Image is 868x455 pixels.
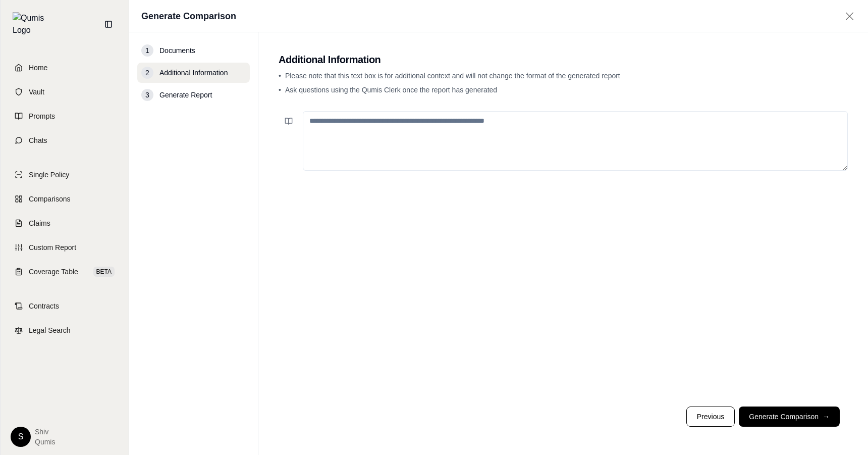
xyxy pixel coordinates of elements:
span: Home [29,63,47,73]
span: Documents [159,45,195,56]
span: Prompts [29,111,55,121]
span: Additional Information [159,68,228,78]
a: Chats [7,129,123,151]
a: Claims [7,212,123,234]
a: Legal Search [7,319,123,341]
span: Qumis [35,437,55,447]
span: • [279,72,281,80]
a: Comparisons [7,188,123,210]
span: Contracts [29,301,59,311]
span: Single Policy [29,170,69,180]
div: 1 [141,44,153,57]
span: → [823,412,830,422]
span: Vault [29,87,44,97]
span: Ask questions using the Qumis Clerk once the report has generated [285,86,497,94]
h2: Additional Information [279,53,848,67]
span: Please note that this text box is for additional context and will not change the format of the ge... [285,72,620,80]
a: Custom Report [7,236,123,259]
a: Contracts [7,295,123,317]
span: • [279,86,281,94]
div: 3 [141,89,153,101]
a: Home [7,57,123,79]
a: Vault [7,81,123,103]
span: Custom Report [29,242,76,252]
button: Generate Comparison→ [739,407,840,427]
span: Legal Search [29,325,71,335]
span: Chats [29,135,47,145]
button: Previous [686,407,735,427]
div: S [11,427,31,447]
div: 2 [141,67,153,79]
span: Coverage Table [29,267,78,277]
span: BETA [93,267,115,277]
h1: Generate Comparison [141,9,236,23]
span: Shiv [35,427,55,437]
a: Single Policy [7,164,123,186]
img: Qumis Logo [13,12,50,36]
a: Coverage TableBETA [7,261,123,283]
a: Prompts [7,105,123,127]
span: Claims [29,218,50,228]
button: Collapse sidebar [100,16,117,32]
span: Generate Report [159,90,212,100]
span: Comparisons [29,194,70,204]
